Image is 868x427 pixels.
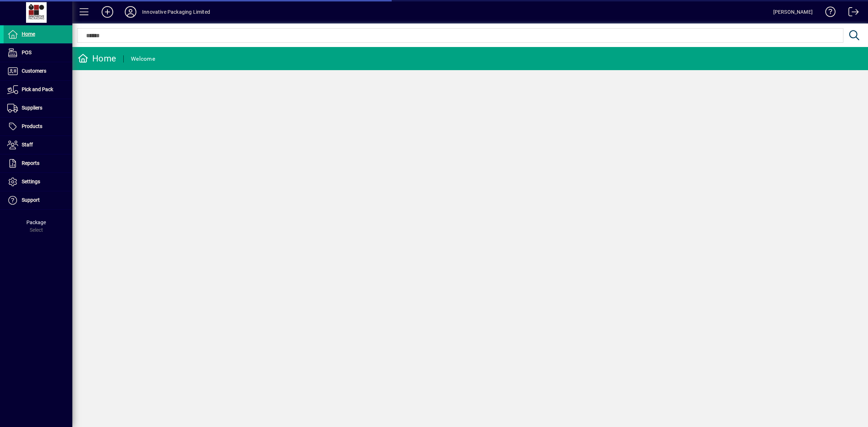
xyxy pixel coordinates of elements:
[96,5,119,18] button: Add
[4,99,72,117] a: Suppliers
[843,1,859,25] a: Logout
[78,53,116,64] div: Home
[4,191,72,209] a: Support
[26,219,46,225] span: Package
[22,86,53,92] span: Pick and Pack
[773,6,813,18] div: [PERSON_NAME]
[22,31,35,37] span: Home
[22,160,39,166] span: Reports
[4,136,72,154] a: Staff
[131,53,155,65] div: Welcome
[820,1,836,25] a: Knowledge Base
[4,118,72,136] a: Products
[22,179,40,184] span: Settings
[22,68,46,74] span: Customers
[4,81,72,99] a: Pick and Pack
[22,50,31,55] span: POS
[22,197,40,203] span: Support
[4,154,72,172] a: Reports
[22,105,42,111] span: Suppliers
[142,6,210,18] div: Innovative Packaging Limited
[22,123,42,129] span: Products
[4,173,72,191] a: Settings
[4,44,72,62] a: POS
[4,62,72,80] a: Customers
[22,142,33,148] span: Staff
[119,5,142,18] button: Profile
